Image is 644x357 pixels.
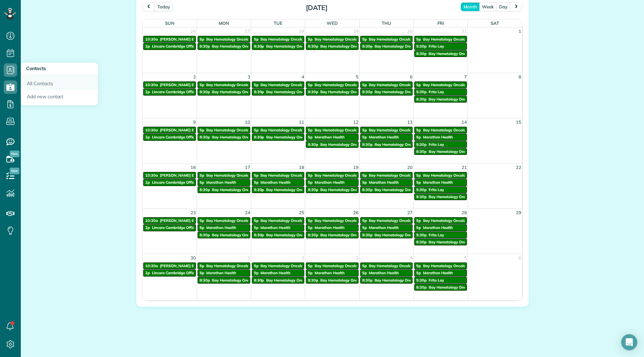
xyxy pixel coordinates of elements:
[360,36,413,43] a: 5p Bay Hematology Oncology Center
[416,233,427,237] span: 5:30p
[416,240,427,244] span: 8:30p
[414,43,467,50] a: 5:30p Frito Lay
[212,233,259,237] span: Bay Hematology Oncology
[266,187,313,192] span: Bay Hematology Oncology
[145,128,158,132] span: 10:30a
[198,179,250,186] a: 5p Marathon Health
[254,37,259,42] span: 5p
[423,173,482,178] span: Bay Hematology Oncology Center
[308,90,318,94] span: 8:30p
[206,180,236,185] span: Marathon Health
[306,232,359,238] a: 8:30p Bay Hematology Oncology
[160,173,304,178] span: [PERSON_NAME] Ent Cambridge Concrete Plant ([GEOGRAPHIC_DATA] Location)
[200,263,204,268] span: 5p
[198,277,250,284] a: 8:30p Bay Hematology Oncology
[308,128,313,132] span: 5p
[200,180,204,185] span: 5p
[360,81,413,88] a: 5p Bay Hematology Oncology Center
[143,262,196,269] a: 10:30a [PERSON_NAME] Ent Cambridge Concrete Plant ([GEOGRAPHIC_DATA] Location)
[320,278,367,283] span: Bay Hematology Oncology
[414,262,467,269] a: 5p Bay Hematology Oncology Center
[416,285,427,290] span: 8:30p
[212,187,259,192] span: Bay Hematology Oncology
[266,90,313,94] span: Bay Hematology Oncology
[320,90,367,94] span: Bay Hematology Oncology
[254,180,259,185] span: 5p
[145,135,150,139] span: 2p
[369,128,428,132] span: Bay Hematology Oncology Center
[143,270,196,276] a: 2p Lincare Cambridge Office
[416,278,427,283] span: 5:30p
[360,262,413,269] a: 5p Bay Hematology Oncology Center
[414,50,467,57] a: 8:30p Bay Hematology Oncology
[362,128,367,132] span: 5p
[308,218,313,223] span: 5p
[429,142,444,147] span: Frito Lay
[252,134,305,140] a: 8:30p Bay Hematology Oncology
[510,2,523,11] button: next
[145,263,158,268] span: 10:30a
[254,128,259,132] span: 5p
[306,179,359,186] a: 5p Marathon Health
[315,128,374,132] span: Bay Hematology Oncology Center
[261,82,320,87] span: Bay Hematology Oncology Center
[414,224,467,231] a: 5p Marathon Health
[416,37,421,42] span: 5p
[362,44,373,49] span: 8:30p
[416,225,421,230] span: 5p
[200,187,210,192] span: 8:30p
[308,142,318,147] span: 8:30p
[252,81,305,88] a: 5p Bay Hematology Oncology Center
[143,81,196,88] a: 10:30a [PERSON_NAME] Ent Cambridge Concrete Plant ([GEOGRAPHIC_DATA] Location)
[362,180,367,185] span: 5p
[152,271,197,275] span: Lincare Cambridge Office
[143,127,196,133] a: 10:30a [PERSON_NAME] Ent Cambridge Concrete Plant ([GEOGRAPHIC_DATA] Location)
[416,90,427,94] span: 5:30p
[414,217,467,224] a: 5p Bay Hematology Oncology Center
[261,173,320,178] span: Bay Hematology Oncology Center
[362,82,367,87] span: 5p
[198,127,250,133] a: 5p Bay Hematology Oncology Center
[252,277,305,284] a: 8:30p Bay Hematology Oncology
[198,36,250,43] a: 5p Bay Hematology Oncology Center
[414,172,467,179] a: 5p Bay Hematology Oncology Center
[142,2,155,11] button: prev
[306,277,359,284] a: 8:30p Bay Hematology Oncology
[200,225,204,230] span: 5p
[423,225,453,230] span: Marathon Health
[145,90,150,94] span: 2p
[315,271,344,275] span: Marathon Health
[362,142,373,147] span: 8:30p
[423,82,482,87] span: Bay Hematology Oncology Center
[416,218,421,223] span: 5p
[21,90,98,106] a: Add new contact
[261,128,320,132] span: Bay Hematology Oncology Center
[362,271,367,275] span: 5p
[21,75,98,90] a: All Contacts
[198,262,250,269] a: 5p Bay Hematology Oncology Center
[254,82,259,87] span: 5p
[212,90,259,94] span: Bay Hematology Oncology
[306,224,359,231] a: 5p Marathon Health
[362,37,367,42] span: 5p
[252,179,305,186] a: 5p Marathon Health
[252,217,305,224] a: 5p Bay Hematology Oncology Center
[152,225,197,230] span: Lincare Cambridge Office
[200,278,210,283] span: 8:30p
[160,37,304,42] span: [PERSON_NAME] Ent Cambridge Concrete Plant ([GEOGRAPHIC_DATA] Location)
[360,232,413,238] a: 8:30p Bay Hematology Oncology
[315,173,374,178] span: Bay Hematology Oncology Center
[360,141,413,148] a: 8:30p Bay Hematology Oncology
[315,225,344,230] span: Marathon Health
[414,186,467,193] a: 5:30p Frito Lay
[254,187,264,192] span: 8:30p
[198,186,250,193] a: 8:30p Bay Hematology Oncology
[369,180,399,185] span: Marathon Health
[143,43,196,50] a: 2p Lincare Cambridge Office
[252,270,305,276] a: 5p Marathon Health
[414,96,467,103] a: 8:30p Bay Hematology Oncology
[320,142,367,147] span: Bay Hematology Oncology
[261,271,290,275] span: Marathon Health
[266,233,313,237] span: Bay Hematology Oncology
[252,43,305,50] a: 8:30p Bay Hematology Oncology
